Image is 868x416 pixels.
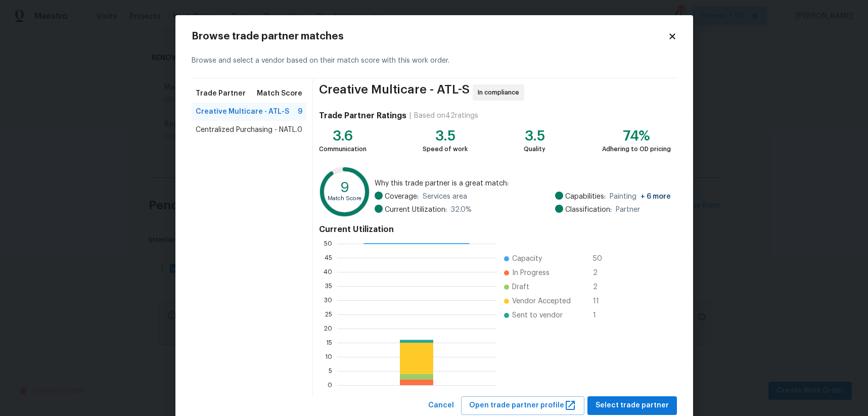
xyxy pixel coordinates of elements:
[319,144,367,154] div: Communication
[512,254,542,264] span: Capacity
[324,297,332,303] text: 30
[596,399,669,412] span: Select trade partner
[423,131,468,141] div: 3.5
[616,205,640,215] span: Partner
[602,144,671,154] div: Adhering to OD pricing
[196,107,289,117] span: Creative Multicare - ATL-S
[593,310,609,320] span: 1
[329,368,332,374] text: 5
[257,88,302,99] span: Match Score
[325,283,332,289] text: 35
[512,296,571,306] span: Vendor Accepted
[385,192,419,202] span: Coverage:
[593,282,609,292] span: 2
[565,192,606,202] span: Capabilities:
[512,310,563,320] span: Sent to vendor
[593,296,609,306] span: 11
[587,396,677,415] button: Select trade partner
[641,193,671,200] span: + 6 more
[340,180,349,195] text: 9
[328,382,332,388] text: 0
[406,111,414,121] div: |
[423,192,467,202] span: Services area
[324,269,332,275] text: 40
[325,354,332,360] text: 10
[593,268,609,278] span: 2
[324,241,332,247] text: 50
[428,399,454,412] span: Cancel
[319,84,470,101] span: Creative Multicare - ATL-S
[319,131,367,141] div: 3.6
[324,326,332,332] text: 20
[593,254,609,264] span: 50
[424,396,458,415] button: Cancel
[319,224,670,235] h4: Current Utilization
[524,144,545,154] div: Quality
[297,125,302,135] span: 0
[196,125,297,135] span: Centralized Purchasing - NATL.
[414,111,478,121] div: Based on 42 ratings
[319,111,406,121] h4: Trade Partner Ratings
[478,87,523,98] span: In compliance
[325,255,332,261] text: 45
[192,31,668,41] h2: Browse trade partner matches
[451,205,472,215] span: 32.0 %
[326,340,332,346] text: 15
[192,43,677,78] div: Browse and select a vendor based on their match score with this work order.
[602,131,671,141] div: 74%
[375,178,671,189] span: Why this trade partner is a great match:
[565,205,612,215] span: Classification:
[524,131,545,141] div: 3.5
[298,107,302,117] span: 9
[512,268,550,278] span: In Progress
[512,282,529,292] span: Draft
[469,399,576,412] span: Open trade partner profile
[196,88,246,99] span: Trade Partner
[385,205,447,215] span: Current Utilization:
[610,192,671,202] span: Painting
[461,396,584,415] button: Open trade partner profile
[325,311,332,317] text: 25
[423,144,468,154] div: Speed of work
[328,196,362,201] text: Match Score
